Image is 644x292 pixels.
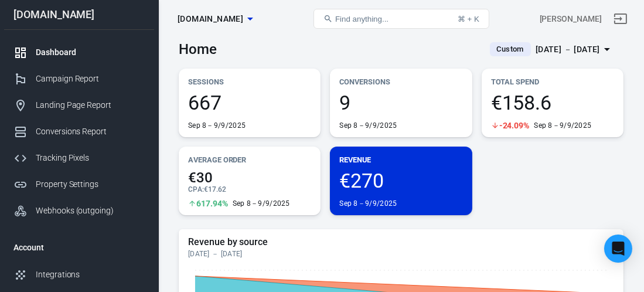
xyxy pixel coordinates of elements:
div: [DOMAIN_NAME] [4,9,154,20]
span: bydanijela.com [178,12,243,26]
div: Dashboard [36,46,145,59]
span: Custom [492,43,529,55]
div: Sep 8－9/9/2025 [339,121,397,130]
div: Sep 8－9/9/2025 [188,121,246,130]
a: Integrations [4,262,154,288]
button: Find anything...⌘ + K [314,9,489,29]
span: Find anything... [335,15,389,23]
span: CPA : [188,185,204,193]
h5: Revenue by source [188,236,614,248]
div: Open Intercom Messenger [604,235,632,263]
div: Integrations [36,269,145,281]
div: Sep 8－9/9/2025 [339,199,397,208]
a: Landing Page Report [4,92,154,118]
a: Webhooks (outgoing) [4,198,154,224]
div: Tracking Pixels [36,152,145,164]
p: Sessions [188,76,311,88]
div: Account id: nqVmnGQH [540,13,602,25]
a: Campaign Report [4,66,154,92]
div: Conversions Report [36,125,145,138]
span: -24.09% [499,121,530,130]
div: Campaign Report [36,73,145,85]
a: Sign out [606,5,635,33]
p: Average Order [188,154,311,166]
p: Total Spend [491,76,614,88]
li: Account [4,233,154,262]
span: €158.6 [491,93,614,113]
span: €270 [339,171,462,191]
a: Dashboard [4,39,154,66]
span: 9 [339,93,462,113]
div: Property Settings [36,178,145,191]
div: ⌘ + K [458,15,479,23]
div: [DATE] － [DATE] [188,249,614,259]
a: Conversions Report [4,118,154,145]
p: Revenue [339,154,462,166]
p: Conversions [339,76,462,88]
span: €30 [188,171,311,185]
div: [DATE] － [DATE] [536,42,600,57]
div: Sep 8－9/9/2025 [233,199,290,208]
h3: Home [179,41,217,57]
span: 617.94% [196,199,228,208]
button: [DOMAIN_NAME] [173,8,257,30]
span: €17.62 [204,185,226,193]
div: Sep 8－9/9/2025 [534,121,591,130]
div: Webhooks (outgoing) [36,205,145,217]
button: Custom[DATE] － [DATE] [481,40,623,59]
div: Landing Page Report [36,99,145,111]
a: Property Settings [4,171,154,198]
span: 667 [188,93,311,113]
a: Tracking Pixels [4,145,154,171]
